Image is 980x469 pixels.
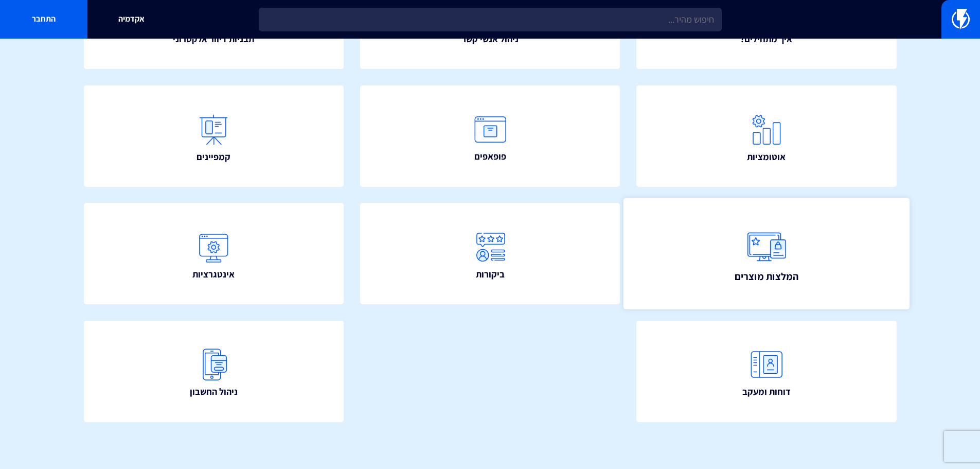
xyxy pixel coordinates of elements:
a: המלצות מוצרים [623,198,910,309]
a: קמפיינים [84,85,344,187]
span: המלצות מוצרים [735,269,798,284]
a: דוחות ומעקב [636,321,897,422]
span: ביקורות [476,268,505,281]
span: איך מתחילים? [740,32,792,46]
span: דוחות ומעקב [742,385,791,398]
span: ניהול אנשי קשר [461,32,519,46]
span: תבניות דיוור אלקטרוני [173,32,254,46]
a: ניהול החשבון [84,321,344,422]
span: קמפיינים [197,150,230,164]
a: אוטומציות [636,85,897,187]
a: ביקורות [360,203,620,304]
a: אינטגרציות [84,203,344,304]
span: אוטומציות [747,150,786,164]
span: ניהול החשבון [190,385,238,398]
span: אינטגרציות [192,268,235,281]
span: פופאפים [474,150,506,163]
a: פופאפים [360,85,620,187]
input: חיפוש מהיר... [259,8,722,31]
